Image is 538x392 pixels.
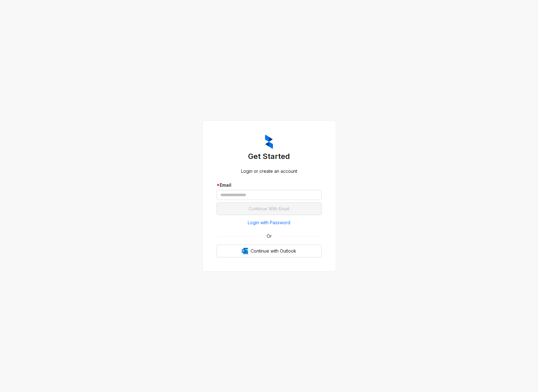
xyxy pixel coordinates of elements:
button: OutlookContinue with Outlook [217,245,322,257]
img: ZumaIcon [265,135,273,149]
span: Continue with Outlook [251,248,296,255]
div: Login or create an account [217,168,322,175]
span: Login with Password [248,219,290,226]
div: Email [217,182,322,189]
button: Continue With Email [217,202,322,215]
img: Outlook [242,248,248,254]
span: Or [262,233,276,240]
h3: Get Started [217,151,322,161]
button: Login with Password [217,218,322,228]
